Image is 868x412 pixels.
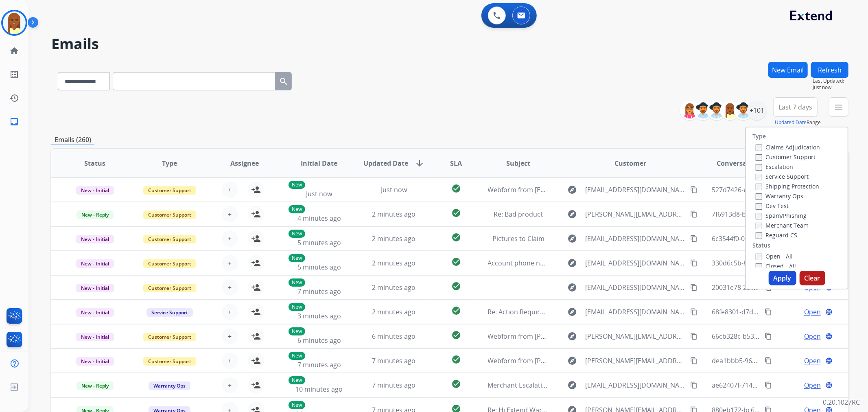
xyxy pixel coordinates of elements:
button: + [222,377,238,393]
button: + [222,328,238,344]
p: New [289,376,305,384]
mat-icon: person_add [251,258,261,268]
mat-icon: content_copy [690,333,697,340]
span: Re: Action Required: You've been assigned a new service order: f5d26048-191e-4701-b597-2ed49153bb13 [488,307,809,316]
p: New [289,352,305,360]
span: Webform from [EMAIL_ADDRESS][DOMAIN_NAME] on [DATE] [488,185,672,194]
p: New [289,278,305,287]
span: [PERSON_NAME][EMAIL_ADDRESS][DOMAIN_NAME] [585,209,685,219]
label: Claims Adjudication [756,143,820,151]
mat-icon: person_add [251,307,261,317]
span: Service Support [146,308,193,317]
label: Warranty Ops [756,192,803,200]
p: New [289,327,305,335]
input: Shipping Protection [756,184,762,190]
mat-icon: explore [567,380,577,390]
span: 5 minutes ago [297,263,341,272]
span: Customer Support [143,259,196,268]
span: 7 minutes ago [297,287,341,296]
input: Warranty Ops [756,193,762,200]
span: New - Initial [76,284,114,292]
button: Apply [769,271,796,285]
mat-icon: check_circle [451,306,461,316]
label: Type [752,132,766,140]
span: + [228,331,232,341]
span: + [228,380,232,390]
span: 7f6913d8-b23d-4482-beea-6316c64d7026 [712,210,837,219]
span: 2 minutes ago [372,210,415,219]
span: 527d7426-ebca-43aa-8e5f-460c82d54323 [712,185,836,194]
button: + [222,255,238,271]
span: New - Reply [77,381,114,390]
span: Just now [381,185,407,194]
p: New [289,254,305,262]
button: Updated Date [775,119,807,126]
label: Shipping Protection [756,182,819,190]
span: 10 minutes ago [295,385,343,394]
span: + [228,307,232,317]
mat-icon: check_circle [451,330,461,340]
mat-icon: search [279,77,289,86]
span: 7 minutes ago [372,356,415,365]
span: New - Initial [76,308,114,317]
span: Customer Support [143,333,196,341]
mat-icon: person_add [251,185,261,195]
mat-icon: content_copy [690,308,697,316]
input: Dev Test [756,203,762,210]
span: New - Initial [76,235,114,243]
label: Closed - All [756,262,796,270]
input: Closed - All [756,263,762,270]
button: + [222,182,238,198]
mat-icon: arrow_downward [415,158,424,168]
mat-icon: person_add [251,234,261,243]
mat-icon: language [825,308,833,316]
mat-icon: explore [567,307,577,317]
span: + [228,258,232,268]
span: [EMAIL_ADDRESS][DOMAIN_NAME] [585,307,685,317]
mat-icon: language [825,357,833,364]
span: 330d6c5b-8e9b-4901-8663-44e15fcefb6d [712,259,835,267]
p: New [289,401,305,409]
button: Refresh [811,62,848,78]
div: +101 [747,101,767,120]
mat-icon: explore [567,234,577,243]
mat-icon: history [9,93,19,103]
span: 2 minutes ago [372,234,415,243]
mat-icon: explore [567,331,577,341]
span: 3 minutes ago [297,311,341,320]
span: 7 minutes ago [372,381,415,390]
span: [EMAIL_ADDRESS][DOMAIN_NAME] [585,185,685,195]
p: 0.20.1027RC [823,397,860,407]
label: Merchant Team [756,221,809,229]
label: Escalation [756,163,793,171]
span: Re: Bad product [494,210,543,219]
span: Merchant Escalation Notification for Request 659872 [488,381,649,390]
span: Customer Support [143,235,196,243]
mat-icon: person_add [251,380,261,390]
span: [PERSON_NAME][EMAIL_ADDRESS][PERSON_NAME][DOMAIN_NAME] [585,331,685,341]
input: Merchant Team [756,223,762,229]
span: + [228,185,232,195]
span: + [228,356,232,366]
span: Initial Date [301,158,337,168]
span: Customer [614,158,646,168]
input: Service Support [756,174,762,180]
h2: Emails [51,36,848,52]
span: + [228,283,232,292]
mat-icon: content_copy [765,308,772,316]
mat-icon: check_circle [451,379,461,389]
span: Account phone number [PHONE_NUMBER] [488,259,619,267]
p: New [289,181,305,189]
span: Customer Support [143,186,196,195]
span: Last 7 days [778,105,812,109]
mat-icon: explore [567,258,577,268]
span: 2 minutes ago [372,307,415,316]
mat-icon: content_copy [690,381,697,389]
button: Clear [800,271,825,285]
span: 6c3544f0-0987-4acc-9726-13da1ebc5004 [712,234,835,243]
span: Range [775,119,821,126]
mat-icon: menu [834,102,844,112]
mat-icon: check_circle [451,232,461,242]
span: Open [804,380,821,390]
mat-icon: content_copy [765,381,772,389]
